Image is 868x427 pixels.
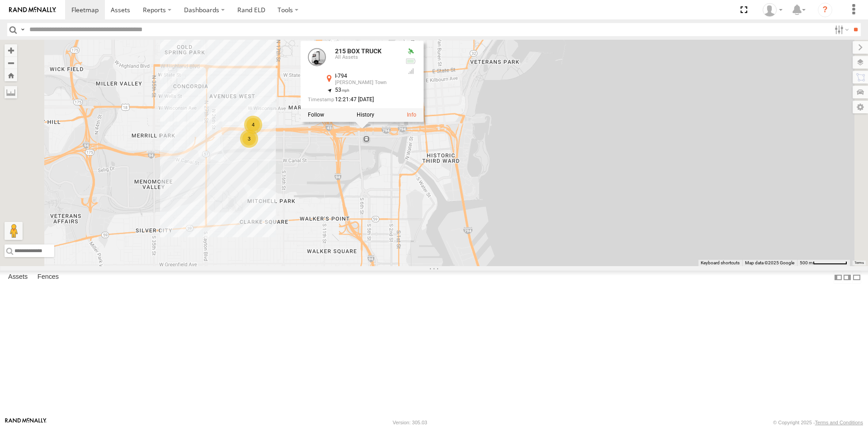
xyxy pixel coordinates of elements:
label: Realtime tracking of Asset [308,112,324,118]
button: Zoom Home [5,69,17,81]
div: © Copyright 2025 - [773,420,863,425]
label: Search Query [19,23,26,36]
div: 3 [240,130,258,148]
a: Terms [854,261,864,265]
i: ? [818,3,832,17]
button: Keyboard shortcuts [701,260,740,266]
div: 4 [244,116,262,134]
label: Assets [4,271,32,284]
img: rand-logo.svg [9,7,56,13]
button: Zoom out [5,56,17,69]
div: Date/time of location update [308,97,398,103]
div: Brian Weinfurter [759,3,786,17]
div: Valid GPS Fix [406,48,416,55]
button: Zoom in [5,44,17,56]
a: Terms and Conditions [815,420,863,425]
label: Dock Summary Table to the Left [834,271,843,284]
div: Version: 305.03 [393,420,427,425]
span: 500 m [800,260,813,265]
label: Dock Summary Table to the Right [843,271,852,284]
a: View Asset Details [407,112,416,118]
div: [PERSON_NAME] Town [335,80,398,85]
div: I-794 [335,73,398,79]
label: Fences [33,271,63,284]
label: Measure [5,86,17,99]
label: Map Settings [853,101,868,113]
span: 53 [335,87,349,93]
label: Search Filter Options [831,23,850,36]
div: GSM Signal = 4 [406,67,416,75]
label: View Asset History [357,112,374,118]
div: No voltage information received from this device. [406,57,416,65]
div: All Assets [335,55,398,60]
a: View Asset Details [308,48,326,66]
a: Visit our Website [5,418,47,427]
span: Map data ©2025 Google [745,260,794,265]
label: Hide Summary Table [852,271,861,284]
button: Map Scale: 500 m per 72 pixels [797,260,850,266]
a: 215 BOX TRUCK [335,47,382,55]
button: Drag Pegman onto the map to open Street View [5,222,23,240]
